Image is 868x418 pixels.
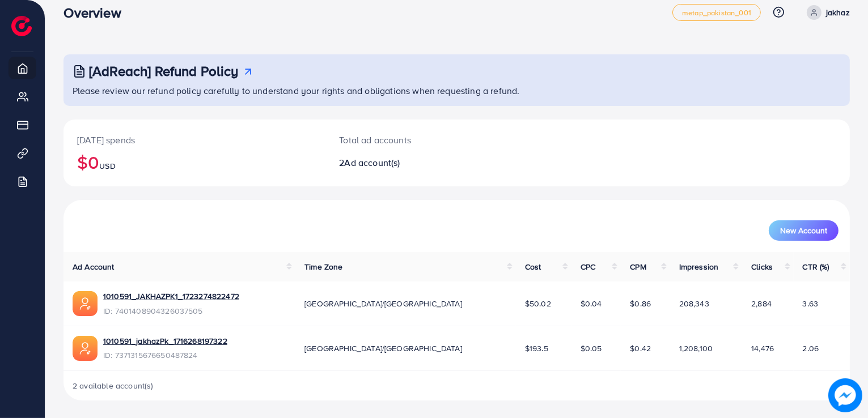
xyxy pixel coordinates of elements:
span: ID: 7401408904326037505 [103,305,239,317]
span: Cost [525,261,541,272]
span: metap_pakistan_001 [682,9,751,16]
span: 2 available account(s) [73,380,154,391]
span: Ad Account [73,261,115,272]
span: $50.02 [525,298,551,309]
a: 1010591_JAKHAZPK1_1723274822472 [103,291,239,302]
span: [GEOGRAPHIC_DATA]/[GEOGRAPHIC_DATA] [304,298,462,309]
button: New Account [769,220,839,241]
img: ic-ads-acc.e4c84228.svg [73,336,98,361]
a: jakhaz [802,5,850,20]
span: Clicks [751,261,773,272]
span: 1,208,100 [679,343,713,354]
span: 2,884 [751,298,772,309]
img: ic-ads-acc.e4c84228.svg [73,291,98,316]
span: 2.06 [803,343,819,354]
span: ID: 7371315676650487824 [103,349,227,361]
span: $0.42 [630,343,651,354]
span: $193.5 [525,343,548,354]
p: [DATE] spends [77,133,312,147]
p: Please review our refund policy carefully to understand your rights and obligations when requesti... [73,84,843,97]
span: Ad account(s) [345,156,400,169]
p: jakhaz [826,6,850,19]
span: Impression [679,261,719,272]
h2: 2 [339,157,509,168]
img: logo [11,16,32,36]
a: metap_pakistan_001 [672,4,761,21]
span: 208,343 [679,298,709,309]
span: [GEOGRAPHIC_DATA]/[GEOGRAPHIC_DATA] [304,343,462,354]
span: 14,476 [751,343,774,354]
span: 3.63 [803,298,819,309]
img: image [828,378,862,412]
span: USD [99,160,115,172]
h2: $0 [77,151,312,173]
span: CTR (%) [803,261,829,272]
p: Total ad accounts [339,133,509,147]
span: Time Zone [304,261,342,272]
span: CPM [630,261,646,272]
span: $0.86 [630,298,651,309]
a: 1010591_jakhazPk_1716268197322 [103,335,227,347]
span: CPC [581,261,595,272]
span: $0.04 [581,298,602,309]
h3: Overview [63,5,130,21]
h3: [AdReach] Refund Policy [89,63,239,79]
span: $0.05 [581,343,602,354]
span: New Account [780,227,827,234]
